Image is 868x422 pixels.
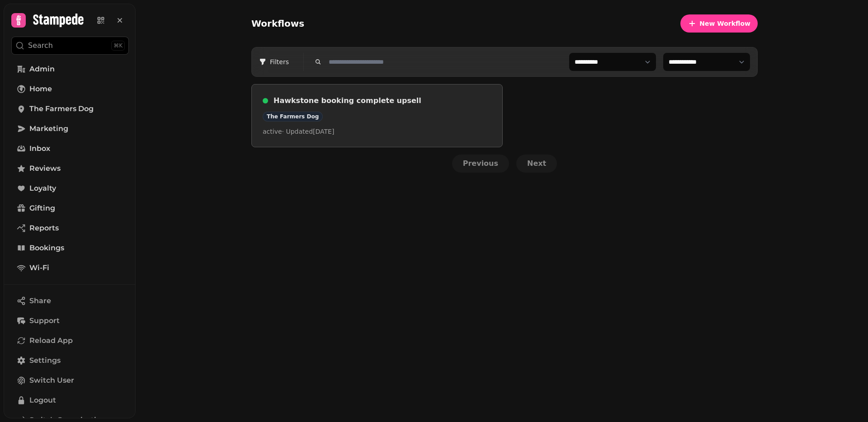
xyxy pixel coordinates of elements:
[663,53,750,71] select: Filter workflows by status
[259,57,296,66] span: Filters
[29,103,94,114] span: The Farmers Dog
[516,155,557,173] button: Next
[452,155,509,173] button: Previous
[11,259,129,277] a: Wi-Fi
[29,64,55,75] span: Admin
[11,199,129,217] a: Gifting
[11,292,129,310] button: Share
[11,352,129,370] a: Settings
[29,295,51,306] span: Share
[28,40,53,51] p: Search
[29,263,49,273] span: Wi-Fi
[699,20,750,27] span: New Workflow
[263,127,491,136] p: active · Updated [DATE]
[11,37,129,55] button: Search⌘K
[29,355,61,366] span: Settings
[29,163,61,174] span: Reviews
[274,95,491,106] h3: Hawkstone booking complete upsell
[11,312,129,330] button: Support
[11,179,129,197] a: Loyalty
[11,239,129,257] a: Bookings
[251,84,503,147] a: Hawkstone booking complete upsellThe Farmers Dogactive· Updated[DATE]
[569,53,656,71] select: Filter workflows by venue
[251,17,304,30] h2: Workflows
[11,371,129,389] button: Switch User
[11,100,129,118] a: The Farmers Dog
[11,219,129,237] a: Reports
[11,391,129,409] button: Logout
[11,332,129,350] button: Reload App
[11,159,129,178] a: Reviews
[29,223,59,234] span: Reports
[11,120,129,138] a: Marketing
[29,335,73,346] span: Reload App
[29,183,56,194] span: Loyalty
[29,123,68,134] span: Marketing
[111,41,125,51] div: ⌘K
[29,243,64,253] span: Bookings
[263,112,323,122] div: The Farmers Dog
[11,80,129,98] a: Home
[29,203,55,214] span: Gifting
[11,140,129,158] a: Inbox
[680,14,758,33] button: New Workflow
[11,60,129,78] a: Admin
[29,143,50,154] span: Inbox
[29,315,60,326] span: Support
[29,375,74,386] span: Switch User
[29,395,56,406] span: Logout
[527,160,546,167] span: Next
[29,84,52,94] span: Home
[463,160,498,167] span: Previous
[325,56,562,68] input: Search workflows by name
